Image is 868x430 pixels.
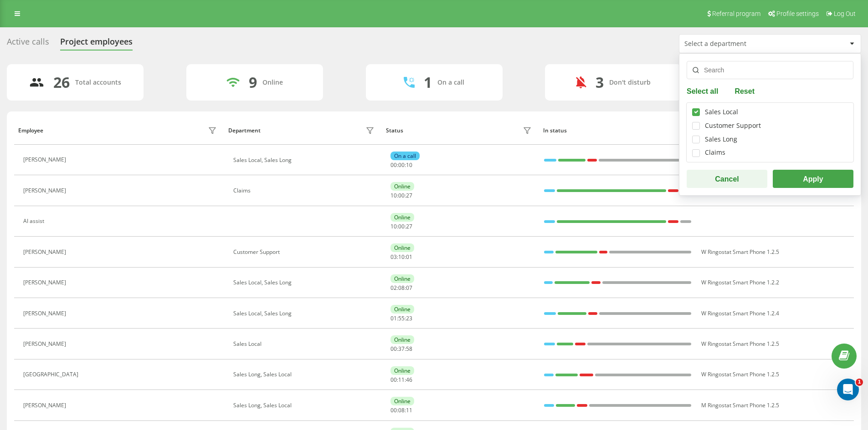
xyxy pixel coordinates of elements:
[233,249,377,255] div: Customer Support
[228,127,261,134] div: Department
[386,127,403,134] div: Status
[23,249,68,255] div: [PERSON_NAME]
[390,223,397,230] span: 10
[398,223,405,230] span: 00
[23,279,68,286] div: [PERSON_NAME]
[233,157,377,163] div: Sales Local, Sales Long
[701,309,779,317] span: W Ringostat Smart Phone 1.2.4
[398,376,405,384] span: 11
[390,192,397,199] span: 10
[687,61,853,79] input: Search
[390,243,414,252] div: Online
[856,379,863,386] span: 1
[23,218,46,224] div: AI assist
[75,79,121,86] div: Total accounts
[424,74,432,91] div: 1
[398,314,405,322] span: 55
[18,127,43,134] div: Employee
[773,170,853,188] button: Apply
[390,377,412,383] div: : :
[390,284,397,292] span: 02
[249,74,257,91] div: 9
[23,371,81,378] div: [GEOGRAPHIC_DATA]
[406,345,412,353] span: 58
[701,278,779,286] span: W Ringostat Smart Phone 1.2.2
[406,161,412,169] span: 10
[701,401,779,409] span: M Ringostat Smart Phone 1.2.5
[437,79,464,86] div: On a call
[406,223,412,230] span: 27
[233,371,377,378] div: Sales Long, Sales Local
[701,370,779,378] span: W Ringostat Smart Phone 1.2.5
[233,402,377,409] div: Sales Long, Sales Local
[406,376,412,384] span: 46
[398,192,405,199] span: 00
[233,187,377,194] div: Claims
[684,40,793,48] div: Select a department
[398,284,405,292] span: 08
[233,341,377,347] div: Sales Local
[23,341,68,347] div: [PERSON_NAME]
[398,253,405,261] span: 10
[390,285,412,291] div: : :
[390,305,414,314] div: Online
[390,315,412,322] div: : :
[398,161,405,169] span: 00
[390,192,412,199] div: : :
[398,345,405,353] span: 37
[406,284,412,292] span: 07
[23,402,68,409] div: [PERSON_NAME]
[390,397,414,405] div: Online
[596,74,604,91] div: 3
[60,37,133,51] div: Project employees
[390,253,397,261] span: 03
[406,314,412,322] span: 23
[705,108,738,116] div: Sales Local
[390,254,412,260] div: : :
[23,157,68,163] div: [PERSON_NAME]
[390,161,397,169] span: 00
[687,170,767,188] button: Cancel
[262,79,283,86] div: Online
[687,86,721,95] button: Select all
[390,346,412,352] div: : :
[390,345,397,353] span: 00
[7,37,49,51] div: Active calls
[390,182,414,191] div: Online
[390,406,397,414] span: 00
[390,152,420,160] div: On a call
[406,192,412,199] span: 27
[705,122,761,130] div: Customer Support
[712,10,760,17] span: Referral program
[732,86,757,95] button: Reset
[701,248,779,256] span: W Ringostat Smart Phone 1.2.5
[705,149,725,157] div: Claims
[390,162,412,168] div: : :
[233,279,377,286] div: Sales Local, Sales Long
[390,376,397,384] span: 00
[837,379,859,400] iframe: Intercom live chat
[390,335,414,344] div: Online
[390,223,412,230] div: : :
[406,253,412,261] span: 01
[701,340,779,348] span: W Ringostat Smart Phone 1.2.5
[390,213,414,222] div: Online
[23,310,68,317] div: [PERSON_NAME]
[776,10,819,17] span: Profile settings
[53,74,70,91] div: 26
[609,79,651,86] div: Don't disturb
[390,407,412,414] div: : :
[23,187,68,194] div: [PERSON_NAME]
[390,274,414,283] div: Online
[406,406,412,414] span: 11
[705,136,737,143] div: Sales Long
[233,310,377,317] div: Sales Local, Sales Long
[834,10,856,17] span: Log Out
[390,314,397,322] span: 01
[398,406,405,414] span: 08
[390,366,414,375] div: Online
[543,127,692,134] div: In status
